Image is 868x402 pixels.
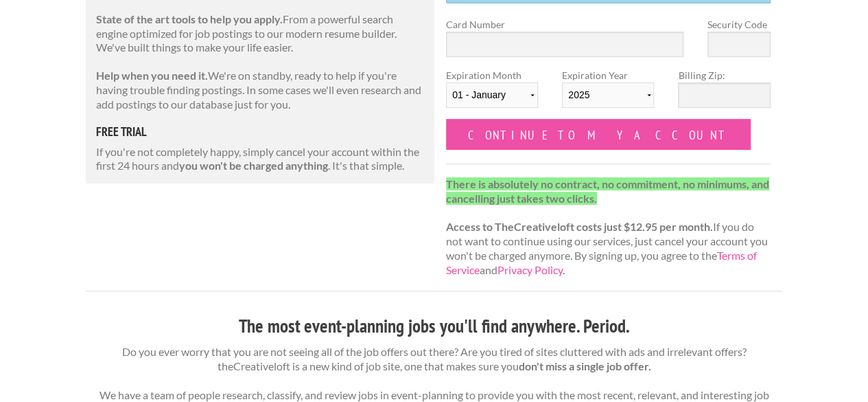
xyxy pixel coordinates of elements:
a: Privacy Policy [497,263,563,276]
p: We're on standby, ready to help if you're having trouble finding postings. In some cases we'll ev... [96,69,424,111]
p: If you're not completely happy, simply cancel your account within the first 24 hours and . It's t... [96,145,424,174]
strong: There is absolutely no contract, no commitment, no minimums, and cancelling just takes two clicks. [446,177,769,205]
label: Card Number [446,17,683,32]
select: Expiration Month [446,82,538,108]
label: Expiration Year [562,68,654,119]
a: Terms of Service [446,249,757,276]
strong: Access to TheCreativeloft costs just $12.95 per month. [446,220,713,233]
strong: you won't be charged anything [179,159,328,172]
label: Expiration Month [446,68,538,119]
h3: The most event-planning jobs you'll find anywhere. Period. [86,313,782,339]
h5: free trial [96,126,424,138]
label: Security Code [707,17,771,32]
strong: Help when you need it. [96,69,208,82]
strong: State of the art tools to help you apply. [96,12,283,25]
p: If you do not want to continue using our services, just cancel your account you won't be charged ... [446,177,771,278]
select: Expiration Year [562,82,654,108]
input: Continue to my account [446,119,751,150]
label: Billing Zip: [678,68,770,82]
strong: don't miss a single job offer. [519,359,651,372]
p: From a powerful search engine optimized for job postings to our modern resume builder. We've buil... [96,12,424,55]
